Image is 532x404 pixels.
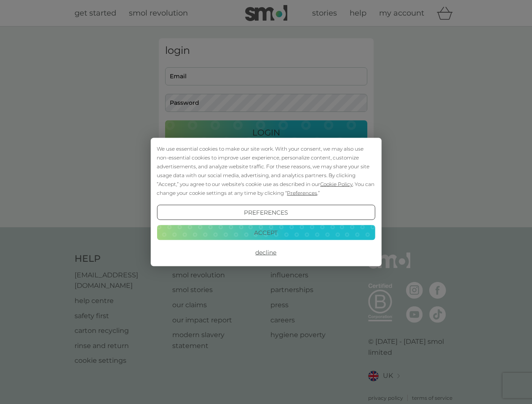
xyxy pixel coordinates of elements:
[287,190,317,196] span: Preferences
[150,138,381,266] div: Cookie Consent Prompt
[320,181,353,187] span: Cookie Policy
[157,205,375,220] button: Preferences
[157,144,375,197] div: We use essential cookies to make our site work. With your consent, we may also use non-essential ...
[157,245,375,260] button: Decline
[157,225,375,240] button: Accept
